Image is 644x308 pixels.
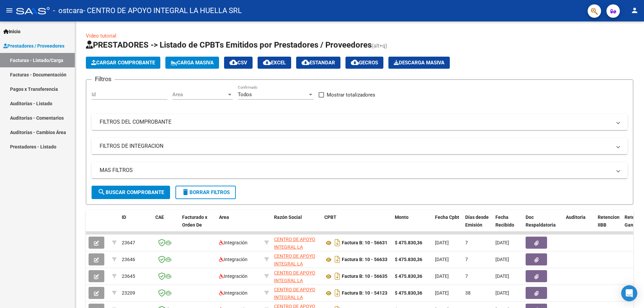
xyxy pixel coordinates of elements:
[395,273,422,279] strong: $ 475.830,36
[122,257,135,262] span: 23646
[274,269,319,283] div: 30716231107
[91,60,155,66] span: Cargar Comprobante
[92,74,115,84] h3: Filtros
[463,210,493,240] datatable-header-cell: Días desde Emisión
[122,240,135,245] span: 23647
[92,162,628,178] mat-expansion-panel-header: MAS FILTROS
[465,257,468,262] span: 7
[181,188,190,196] mat-icon: delete
[86,57,160,69] button: Cargar Comprobante
[274,287,315,308] span: CENTRO DE APOYO INTEGRAL LA HUELLA SRL
[566,214,586,220] span: Auditoria
[165,57,219,69] button: Carga Masiva
[92,138,628,154] mat-expansion-panel-header: FILTROS DE INTEGRACION
[100,118,611,126] mat-panel-title: FILTROS DEL COMPROBANTE
[598,214,620,228] span: Retencion IIBB
[563,210,595,240] datatable-header-cell: Auditoria
[216,210,262,240] datatable-header-cell: Area
[465,290,471,296] span: 38
[372,43,387,49] span: (alt+q)
[219,273,248,279] span: Integración
[122,273,135,279] span: 23645
[495,257,509,262] span: [DATE]
[92,186,170,199] button: Buscar Comprobante
[435,240,449,245] span: [DATE]
[327,91,375,99] span: Mostrar totalizadores
[595,210,622,240] datatable-header-cell: Retencion IIBB
[3,28,20,35] span: Inicio
[351,58,359,66] mat-icon: cloud_download
[333,254,342,265] i: Descargar documento
[333,271,342,282] i: Descargar documento
[219,214,229,220] span: Area
[271,210,322,240] datatable-header-cell: Razón Social
[493,210,523,240] datatable-header-cell: Fecha Recibido
[219,240,248,245] span: Integración
[631,6,639,14] mat-icon: person
[465,214,489,228] span: Días desde Emisión
[621,285,637,301] div: Open Intercom Messenger
[302,58,310,66] mat-icon: cloud_download
[324,214,336,220] span: CPBT
[435,290,449,296] span: [DATE]
[98,189,164,195] span: Buscar Comprobante
[100,142,611,150] mat-panel-title: FILTROS DE INTEGRACION
[435,273,449,279] span: [DATE]
[263,58,271,66] mat-icon: cloud_download
[274,286,319,300] div: 30716231107
[274,252,319,266] div: 30716231107
[395,240,422,245] strong: $ 475.830,36
[465,240,468,245] span: 7
[392,210,432,240] datatable-header-cell: Monto
[495,290,509,296] span: [DATE]
[435,214,459,220] span: Fecha Cpbt
[92,114,628,130] mat-expansion-panel-header: FILTROS DEL COMPROBANTE
[342,291,387,296] strong: Factura B: 10 - 54123
[322,210,392,240] datatable-header-cell: CPBT
[263,60,286,66] span: EXCEL
[181,189,230,195] span: Borrar Filtros
[98,188,106,196] mat-icon: search
[182,214,207,228] span: Facturado x Orden De
[122,214,126,220] span: ID
[465,273,468,279] span: 7
[229,58,237,66] mat-icon: cloud_download
[122,290,135,296] span: 23209
[219,290,248,296] span: Integración
[83,3,242,18] span: - CENTRO DE APOYO INTEGRAL LA HUELLA SRL
[274,253,315,274] span: CENTRO DE APOYO INTEGRAL LA HUELLA SRL
[345,57,383,69] button: Gecros
[258,57,291,69] button: EXCEL
[388,57,450,69] button: Descarga Masiva
[302,60,335,66] span: Estandar
[495,240,509,245] span: [DATE]
[3,42,64,50] span: Prestadores / Proveedores
[495,214,514,228] span: Fecha Recibido
[5,6,13,14] mat-icon: menu
[432,210,463,240] datatable-header-cell: Fecha Cpbt
[274,236,319,250] div: 30716231107
[526,214,556,228] span: Doc Respaldatoria
[274,214,302,220] span: Razón Social
[351,60,378,66] span: Gecros
[388,57,450,69] app-download-masive: Descarga masiva de comprobantes (adjuntos)
[238,91,252,98] span: Todos
[296,57,340,69] button: Estandar
[395,290,422,296] strong: $ 475.830,36
[153,210,179,240] datatable-header-cell: CAE
[179,210,216,240] datatable-header-cell: Facturado x Orden De
[171,60,214,66] span: Carga Masiva
[86,33,116,39] a: Video tutorial
[523,210,563,240] datatable-header-cell: Doc Respaldatoria
[175,186,236,199] button: Borrar Filtros
[219,257,248,262] span: Integración
[229,60,247,66] span: CSV
[224,57,253,69] button: CSV
[155,214,164,220] span: CAE
[395,257,422,262] strong: $ 475.830,36
[342,240,387,246] strong: Factura B: 10 - 56631
[342,274,387,279] strong: Factura B: 10 - 56635
[342,257,387,262] strong: Factura B: 10 - 56633
[274,237,315,257] span: CENTRO DE APOYO INTEGRAL LA HUELLA SRL
[53,3,83,18] span: - ostcara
